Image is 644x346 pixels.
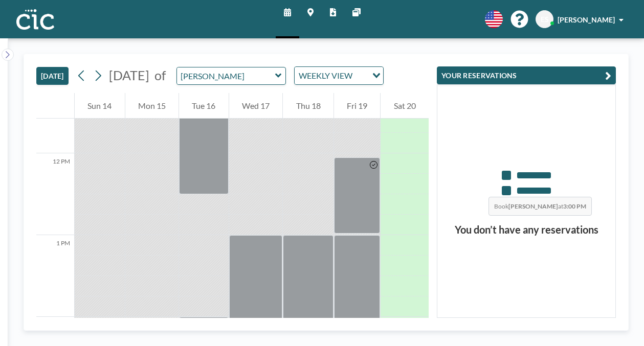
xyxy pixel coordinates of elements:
[283,93,334,119] div: Thu 18
[488,197,592,216] span: Book at
[437,223,615,236] h3: You don’t have any reservations
[16,9,54,30] img: organization-logo
[229,93,283,119] div: Wed 17
[177,67,275,84] input: Yuki
[356,69,366,82] input: Search for option
[334,93,381,119] div: Fri 19
[295,67,383,84] div: Search for option
[297,69,354,82] span: WEEKLY VIEW
[563,202,586,210] b: 3:00 PM
[154,67,166,83] span: of
[36,153,74,235] div: 12 PM
[541,15,549,24] span: ES
[75,93,125,119] div: Sun 14
[36,67,69,85] button: [DATE]
[437,66,616,84] button: YOUR RESERVATIONS
[558,15,615,24] span: [PERSON_NAME]
[179,93,229,119] div: Tue 16
[508,202,558,210] b: [PERSON_NAME]
[36,235,74,317] div: 1 PM
[125,93,179,119] div: Mon 15
[381,93,429,119] div: Sat 20
[109,67,149,83] span: [DATE]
